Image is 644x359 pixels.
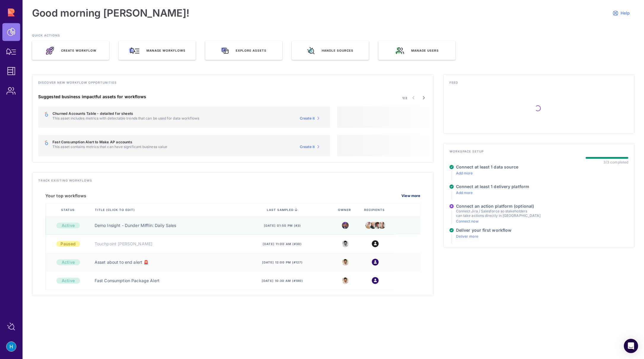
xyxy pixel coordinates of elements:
[624,339,638,353] div: Open Intercom Messenger
[365,221,372,230] img: stanley.jpeg
[603,160,628,164] div: 3/3 completed
[236,48,267,53] span: Explore assets
[401,193,420,198] a: View more
[456,228,511,233] h4: Deliver your first workflow
[300,116,315,121] span: Create it
[300,144,315,149] span: Create it
[32,33,635,41] h3: QUICK ACTIONS
[456,171,473,175] a: Add more
[38,80,428,88] h4: Discover new workflow opportunities
[456,219,479,223] a: Connect now
[379,220,385,230] img: dwight.png
[95,259,149,265] a: Asset about to end alert 🚨
[449,149,628,157] h4: Workspace setup
[456,209,541,218] p: Connect Jira / Salesforce so stakeholders can take actions directly in [GEOGRAPHIC_DATA]
[95,278,160,284] a: Fast Consumption Package Alert
[45,193,87,198] h5: Your top workflows
[402,96,407,100] span: 1/2
[456,184,529,189] h4: Connect at least 1 delivery platform
[456,190,473,195] a: Add more
[32,7,189,19] h1: Good morning [PERSON_NAME]!
[95,223,176,228] a: Demo Insight - Dunder Mifflin: Daily Sales
[364,208,386,212] span: Recipients
[449,80,628,88] h4: Feed
[264,223,301,228] span: [DATE] 01:50 pm (#3)
[322,48,353,53] span: Handle sources
[95,208,136,212] span: Title (click to edit)
[146,48,186,53] span: Manage workflows
[263,242,302,246] span: [DATE] 11:00 am (#30)
[61,48,96,53] span: Create Workflow
[411,48,439,53] span: Manage users
[342,240,349,247] img: 7530139536612_24487aea9d702d60db16_32.png
[95,241,152,247] a: Touchpoint [PERSON_NAME]
[456,204,541,209] h4: Connect an action platform (optional)
[338,208,352,212] span: Owner
[456,164,519,170] h4: Connect at least 1 data source
[374,222,381,229] img: jim.jpeg
[342,277,349,284] img: 7530139536612_24487aea9d702d60db16_32.png
[370,220,377,230] img: creed.jpeg
[456,234,478,239] a: Deliver more
[56,278,80,284] div: Active
[45,46,54,55] img: rocket_launch.e46a70e1.svg
[342,259,349,266] img: 7530139536612_24487aea9d702d60db16_32.png
[267,208,294,212] span: last sampled
[262,279,303,283] span: [DATE] 10:30 am (#190)
[61,208,76,212] span: Status
[56,223,80,228] div: Active
[38,94,330,99] h4: Suggested business impactful assets for workflows
[342,222,349,229] img: michael.jpeg
[56,259,80,265] div: Active
[56,241,80,247] div: Paused
[38,178,428,186] h4: Track existing workflows
[621,10,630,16] span: Help
[262,260,303,264] span: [DATE] 12:00 pm (#127)
[7,342,16,351] img: account-photo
